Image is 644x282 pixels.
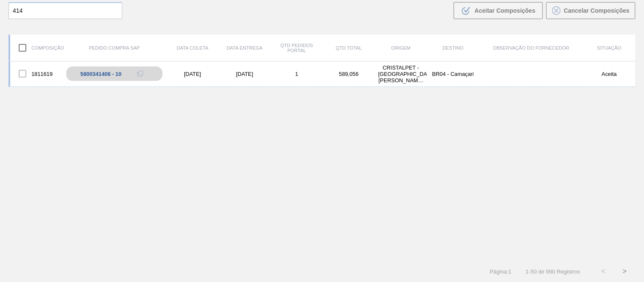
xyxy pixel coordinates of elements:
[454,2,543,19] button: Aceitar Composições
[490,268,512,275] span: Página : 1
[323,71,375,77] div: 589,056
[475,7,535,14] span: Aceitar Composições
[323,45,375,50] div: Qtd Total
[546,2,636,19] button: Cancelar Composições
[614,261,636,282] button: >
[375,64,427,84] div: CRISTALPET - CABO DE SANTO AGOSTINHO (PE)
[166,71,219,77] div: [DATE]
[427,71,479,77] div: BR04 - Camaçari
[10,65,62,83] div: 1811619
[564,7,630,14] span: Cancelar Composições
[375,45,427,50] div: Origem
[62,45,167,50] div: Pedido Compra SAP
[166,45,219,50] div: Data coleta
[583,45,636,50] div: Situação
[219,45,271,50] div: Data entrega
[583,71,636,77] div: Aceita
[271,43,323,53] div: Qtd Pedidos Portal
[132,69,149,79] div: Copiar
[10,39,62,57] div: Composição
[524,268,580,275] span: 1 - 50 de 990 Registros
[479,45,584,50] div: Observação do Fornecedor
[80,71,121,77] div: 5800341406 - 10
[271,71,323,77] div: 1
[593,261,614,282] button: <
[219,71,271,77] div: [DATE]
[427,45,479,50] div: Destino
